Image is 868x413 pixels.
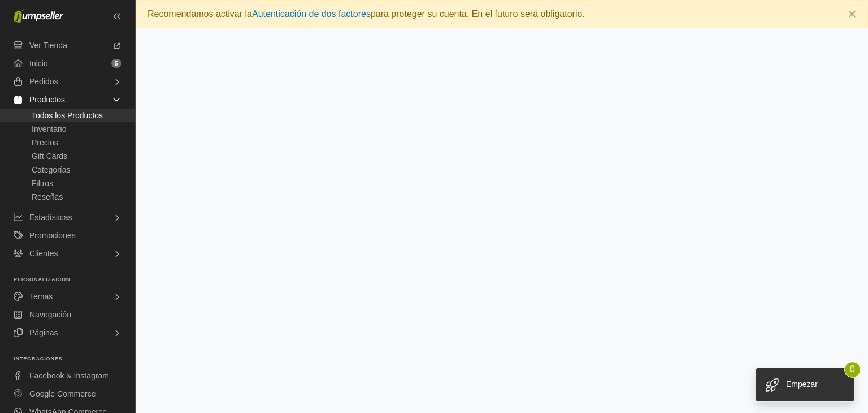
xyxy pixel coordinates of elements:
span: Ver Tienda [29,36,67,54]
span: Inicio [29,54,48,72]
span: Temas [29,287,53,306]
span: Inventario [32,122,66,136]
span: × [848,6,856,21]
button: Close [837,1,867,28]
span: 5 [111,59,121,68]
span: 0 [844,362,861,378]
span: Promociones [29,226,76,244]
span: Categorías [32,163,70,177]
span: Reseñas [32,190,63,204]
span: Navegación [29,306,71,324]
span: Precios [32,136,58,149]
p: Personalización [14,276,135,283]
span: Clientes [29,244,58,263]
div: Empezar 0 [756,368,854,401]
a: Colapsar Menú [108,7,126,25]
a: Autenticación de dos factores [252,9,371,19]
span: Productos [29,91,65,109]
span: Filtros [32,177,53,190]
span: Pedidos [29,72,58,91]
span: Facebook & Instagram [29,367,109,385]
span: Páginas [29,324,58,342]
span: Google Commerce [29,385,96,403]
span: Empezar [786,380,818,389]
span: Estadísticas [29,208,72,226]
span: Todos los Productos [32,109,103,122]
p: Integraciones [14,355,135,362]
span: Gift Cards [32,149,67,163]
